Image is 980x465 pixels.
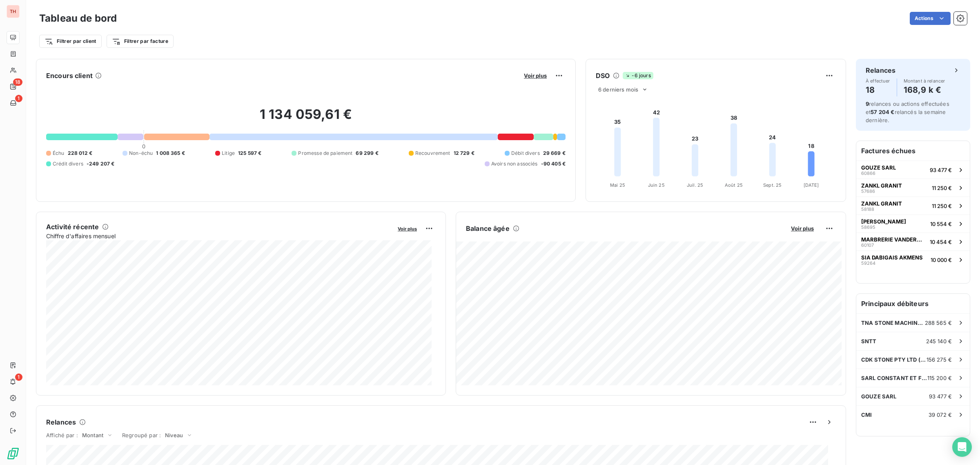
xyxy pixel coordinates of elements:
span: 1 [15,373,22,381]
tspan: Juin 25 [648,182,665,188]
span: Crédit divers [53,160,83,168]
span: 57 204 € [871,109,894,115]
span: ZANKL GRANIT [861,182,902,189]
span: Débit divers [511,150,540,157]
h2: 1 134 059,61 € [46,106,566,131]
span: GOUZE SARL [861,164,896,171]
span: 57686 [861,189,875,194]
span: Affiché par : [46,432,78,438]
span: Chiffre d'affaires mensuel [46,232,392,240]
button: Filtrer par client [39,35,102,48]
span: 11 250 € [932,185,952,191]
button: [PERSON_NAME]5869510 554 € [856,215,970,232]
span: 29 669 € [543,150,566,157]
span: GOUZE SARL [861,393,897,400]
div: Open Intercom Messenger [952,437,972,457]
span: Voir plus [524,72,547,79]
h6: Relances [866,65,895,75]
button: Voir plus [521,72,549,79]
div: TH [7,5,20,18]
span: SNTT [861,338,877,344]
span: Voir plus [791,225,814,232]
span: 60866 [861,171,875,176]
span: Niveau [165,432,183,438]
h3: Tableau de bord [39,11,117,26]
button: Voir plus [395,225,419,232]
span: Recouvrement [415,150,450,157]
h6: Relances [46,417,76,427]
span: -249 207 € [87,160,115,168]
span: 93 477 € [930,167,952,173]
span: 125 597 € [238,150,261,157]
tspan: [DATE] [804,182,819,188]
tspan: Août 25 [725,182,743,188]
span: Regroupé par : [122,432,161,438]
span: Non-échu [129,150,153,157]
h4: 168,9 k € [904,83,945,96]
button: Filtrer par facture [107,35,174,48]
span: À effectuer [866,78,890,83]
span: 245 140 € [926,338,952,344]
tspan: Mai 25 [610,182,625,188]
span: SARL CONSTANT ET FILS [861,375,927,381]
span: 18 [13,78,22,86]
span: Montant à relancer [904,78,945,83]
span: 58188 [861,207,874,212]
span: 0 [142,143,145,150]
span: Échu [53,150,65,157]
span: ZANKL GRANIT [861,200,902,207]
span: 60107 [861,243,874,248]
span: [PERSON_NAME] [861,218,906,225]
h6: DSO [596,71,610,80]
span: 156 275 € [927,356,952,363]
span: Avoirs non associés [491,160,538,168]
span: 6 derniers mois [598,86,638,93]
span: 10 454 € [930,239,952,245]
span: 93 477 € [929,393,952,400]
span: -90 405 € [541,160,566,168]
span: 11 250 € [932,203,952,209]
span: 69 299 € [356,150,378,157]
span: MARBRERIE VANDERMARLIERE [861,236,927,243]
span: Litige [222,150,235,157]
span: CDK STONE PTY LTD ([GEOGRAPHIC_DATA]) [861,356,927,363]
h6: Activité récente [46,222,99,232]
span: Voir plus [398,226,417,232]
span: 12 729 € [454,150,474,157]
span: 288 565 € [925,320,952,326]
span: 58695 [861,225,875,230]
h6: Principaux débiteurs [856,294,970,313]
span: CMI [861,411,872,418]
span: 9 [866,101,869,107]
tspan: Juil. 25 [687,182,703,188]
button: ZANKL GRANIT5768611 250 € [856,179,970,197]
span: Promesse de paiement [298,150,352,157]
span: 10 000 € [931,257,952,263]
h6: Encours client [46,71,93,80]
span: 59264 [861,261,875,266]
span: 1 008 365 € [156,150,185,157]
span: 1 [15,95,22,102]
span: -6 jours [623,72,653,79]
button: Actions [910,12,951,25]
button: MARBRERIE VANDERMARLIERE6010710 454 € [856,232,970,250]
span: relances ou actions effectuées et relancés la semaine dernière. [866,101,949,123]
span: 10 554 € [930,221,952,227]
h6: Balance âgée [466,224,510,233]
span: 39 072 € [929,411,952,418]
button: Voir plus [788,225,816,232]
h4: 18 [866,83,890,96]
span: SIA DABIGAIS AKMENS [861,254,923,261]
h6: Factures échues [856,141,970,161]
img: Logo LeanPay [7,447,20,460]
span: TNA STONE MACHINERY INC. [861,320,925,326]
span: 228 012 € [68,150,92,157]
tspan: Sept. 25 [763,182,782,188]
span: Montant [82,432,103,438]
span: 115 200 € [927,375,952,381]
button: GOUZE SARL6086693 477 € [856,161,970,179]
button: ZANKL GRANIT5818811 250 € [856,197,970,215]
button: SIA DABIGAIS AKMENS5926410 000 € [856,250,970,268]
